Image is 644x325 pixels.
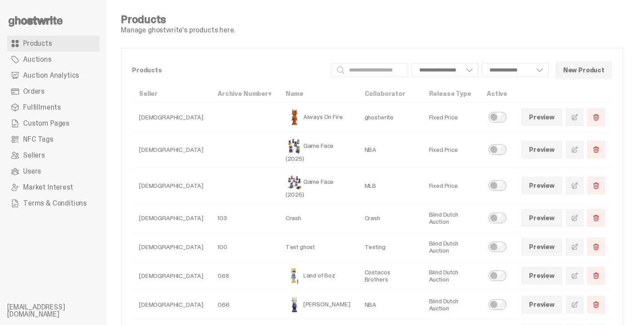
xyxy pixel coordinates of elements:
img: Land of Boz [286,267,303,285]
button: Delete Product [587,177,605,194]
a: Orders [7,83,99,99]
img: Eminem [286,296,303,313]
td: [DEMOGRAPHIC_DATA] [132,168,211,204]
td: 100 [211,233,278,262]
span: Auction Analytics [23,72,79,79]
p: Manage ghostwrite's products here. [121,27,235,34]
td: [DEMOGRAPHIC_DATA] [132,262,211,290]
span: Products [23,40,52,47]
a: Preview [521,141,562,159]
a: NFC Tags [7,131,99,147]
a: Preview [521,267,562,285]
a: Auctions [7,52,99,67]
span: Sellers [23,152,45,159]
td: MLB [358,168,422,204]
th: Release Type [422,85,480,103]
span: Users [23,168,41,175]
th: Name [278,85,358,103]
a: Terms & Conditions [7,195,99,211]
button: New Product [556,61,612,79]
img: Game Face (2025) [286,173,303,191]
td: Blind Dutch Auction [422,290,480,319]
button: Delete Product [587,141,605,159]
td: 066 [211,290,278,319]
td: Game Face (2025) [278,132,358,168]
button: Delete Product [587,209,605,227]
a: Sellers [7,147,99,163]
a: Preview [521,177,562,194]
a: Preview [521,296,562,313]
a: Users [7,163,99,179]
p: Products [132,67,324,73]
button: Delete Product [587,108,605,126]
span: Orders [23,88,44,95]
button: Delete Product [587,238,605,256]
img: Always On Fire [286,108,303,126]
li: [EMAIL_ADDRESS][DOMAIN_NAME] [7,304,114,318]
a: Products [7,36,99,52]
td: Land of Boz [278,262,358,290]
td: Crash [358,204,422,233]
a: Preview [521,238,562,256]
td: Always On Fire [278,103,358,132]
a: Auction Analytics [7,67,99,83]
td: Costacos Brothers [358,262,422,290]
td: Testing [358,233,422,262]
span: Fulfillments [23,104,61,111]
td: 103 [211,204,278,233]
td: [DEMOGRAPHIC_DATA] [132,290,211,319]
span: ▾ [268,90,271,98]
td: Blind Dutch Auction [422,233,480,262]
a: Preview [521,209,562,227]
img: Game Face (2025) [286,137,303,155]
a: Archive Number▾ [218,90,271,98]
td: 068 [211,262,278,290]
td: Blind Dutch Auction [422,204,480,233]
td: [PERSON_NAME] [278,290,358,319]
a: Custom Pages [7,115,99,131]
a: Market Interest [7,179,99,195]
button: Delete Product [587,296,605,313]
h4: Products [121,14,235,25]
td: [DEMOGRAPHIC_DATA] [132,132,211,168]
a: Fulfillments [7,99,99,115]
td: Blind Dutch Auction [422,262,480,290]
td: [DEMOGRAPHIC_DATA] [132,233,211,262]
td: Test ghost [278,233,358,262]
span: Auctions [23,56,52,63]
td: NBA [358,132,422,168]
th: Collaborator [358,85,422,103]
td: ghostwrite [358,103,422,132]
td: Crash [278,204,358,233]
span: Terms & Conditions [23,200,87,207]
td: NBA [358,290,422,319]
span: Market Interest [23,184,73,191]
td: [DEMOGRAPHIC_DATA] [132,103,211,132]
td: Game Face (2025) [278,168,358,204]
a: Preview [521,108,562,126]
td: Fixed Price [422,103,480,132]
td: Fixed Price [422,168,480,204]
td: [DEMOGRAPHIC_DATA] [132,204,211,233]
span: Custom Pages [23,120,69,127]
th: Seller [132,85,211,103]
span: NFC Tags [23,136,53,143]
button: Delete Product [587,267,605,285]
a: Active [487,90,507,98]
td: Fixed Price [422,132,480,168]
